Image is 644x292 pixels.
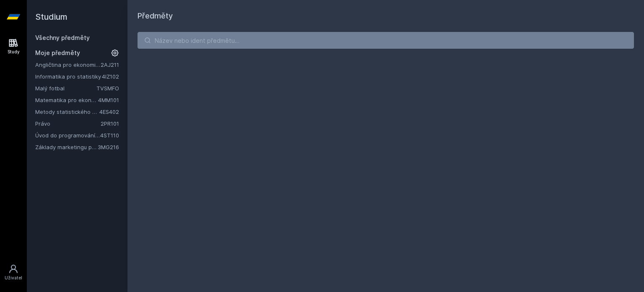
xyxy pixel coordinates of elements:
[101,61,119,68] a: 2AJ211
[35,143,98,151] a: Základy marketingu pro informatiky a statistiky
[35,72,102,81] a: Informatika pro statistiky
[2,260,25,285] a: Uživatel
[100,132,119,139] a: 4ST110
[35,96,98,104] a: Matematika pro ekonomy
[35,61,101,69] a: Angličtina pro ekonomická studia 1 (B2/C1)
[2,34,25,59] a: Study
[35,34,90,41] a: Všechny předměty
[35,49,80,57] span: Moje předměty
[99,108,119,115] a: 4ES402
[35,119,101,128] a: Právo
[96,85,119,92] a: TVSMFO
[35,131,100,139] a: Úvod do programování v R
[101,120,119,127] a: 2PR101
[35,84,96,92] a: Malý fotbal
[35,108,99,116] a: Metody statistického srovnávání
[138,10,634,22] h1: Předměty
[8,49,20,55] div: Study
[5,275,22,281] div: Uživatel
[98,144,119,150] a: 3MG216
[102,73,119,80] a: 4IZ102
[138,32,634,49] input: Název nebo ident předmětu…
[98,97,119,103] a: 4MM101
